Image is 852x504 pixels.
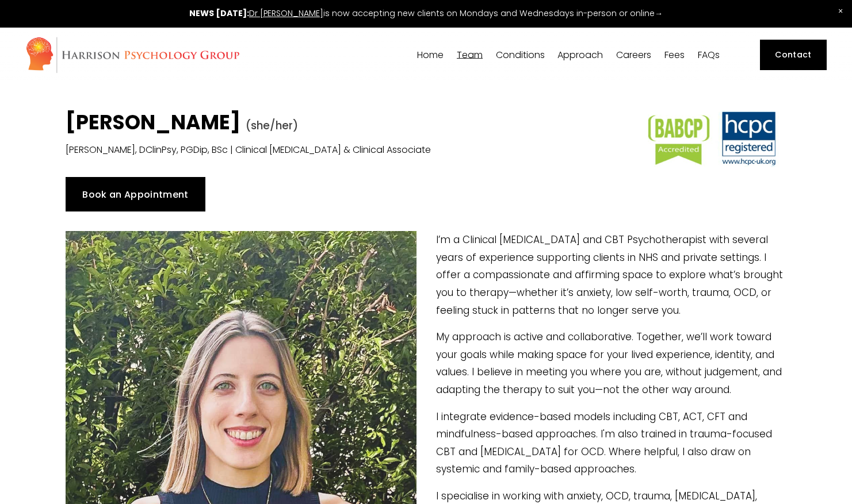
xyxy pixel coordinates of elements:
a: folder dropdown [496,49,545,60]
a: Fees [664,49,685,60]
p: My approach is active and collaborative. Together, we’ll work toward your goals while making spac... [66,328,786,398]
span: Approach [557,51,603,60]
p: I integrate evidence-based models including CBT, ACT, CFT and mindfulness-based approaches. I'm a... [66,408,786,478]
span: Team [457,51,483,60]
strong: [PERSON_NAME] [66,109,240,136]
span: (she/her) [246,118,299,133]
a: folder dropdown [557,49,603,60]
a: Careers [616,49,651,60]
a: Contact [760,40,826,70]
p: [PERSON_NAME], DClinPsy, PGDip, BSc | Clinical [MEDICAL_DATA] & Clinical Associate [66,142,601,159]
a: folder dropdown [457,49,483,60]
span: Conditions [496,51,545,60]
a: Book an Appointment [66,177,205,211]
a: Home [417,49,444,60]
a: FAQs [698,49,720,60]
p: I’m a Clinical [MEDICAL_DATA] and CBT Psychotherapist with several years of experience supporting... [66,231,786,319]
a: Dr [PERSON_NAME] [249,7,323,19]
img: Harrison Psychology Group [25,36,240,74]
